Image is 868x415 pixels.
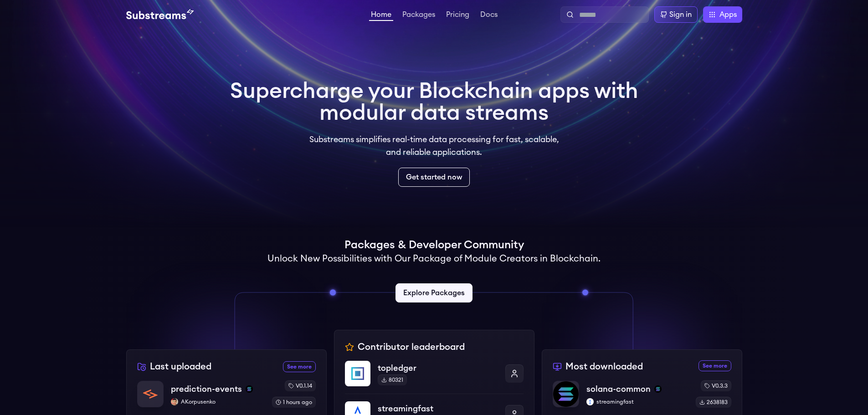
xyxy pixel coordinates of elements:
p: streamingfast [378,402,498,415]
a: Get started now [398,168,470,187]
img: prediction-events [138,381,163,407]
img: Substream's logo [126,9,194,20]
p: topledger [378,362,498,374]
a: Docs [478,11,499,20]
div: v0.3.3 [701,380,731,391]
a: See more recently uploaded packages [283,361,316,372]
a: Packages [401,11,437,20]
div: 1 hours ago [272,397,316,408]
img: streamingfast [586,398,594,405]
img: solana [246,385,253,393]
img: solana [654,385,662,393]
a: Sign in [654,6,698,23]
h1: Packages & Developer Community [344,238,524,252]
div: Sign in [669,9,692,20]
div: 80321 [378,374,407,385]
p: streamingfast [586,398,688,405]
img: topledger [345,361,370,386]
div: 2638183 [696,397,731,408]
h2: Unlock New Possibilities with Our Package of Module Creators in Blockchain. [267,252,601,265]
a: solana-commonsolana-commonsolanastreamingfaststreamingfastv0.3.32638183 [553,380,731,415]
a: See more most downloaded packages [699,360,731,371]
p: solana-common [586,383,651,395]
img: AKorpusenko [171,398,178,405]
div: v0.1.14 [285,380,316,391]
span: Apps [719,9,737,20]
p: AKorpusenko [171,398,265,405]
a: prediction-eventsprediction-eventssolanaAKorpusenkoAKorpusenkov0.1.141 hours ago [137,380,316,415]
a: Home [369,11,393,21]
a: Explore Packages [395,283,473,302]
img: solana-common [553,381,579,407]
h1: Supercharge your Blockchain apps with modular data streams [230,80,638,124]
a: topledgertopledger80321 [345,361,524,394]
a: Pricing [444,11,471,20]
p: Substreams simplifies real-time data processing for fast, scalable, and reliable applications. [303,133,565,159]
p: prediction-events [171,383,242,395]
